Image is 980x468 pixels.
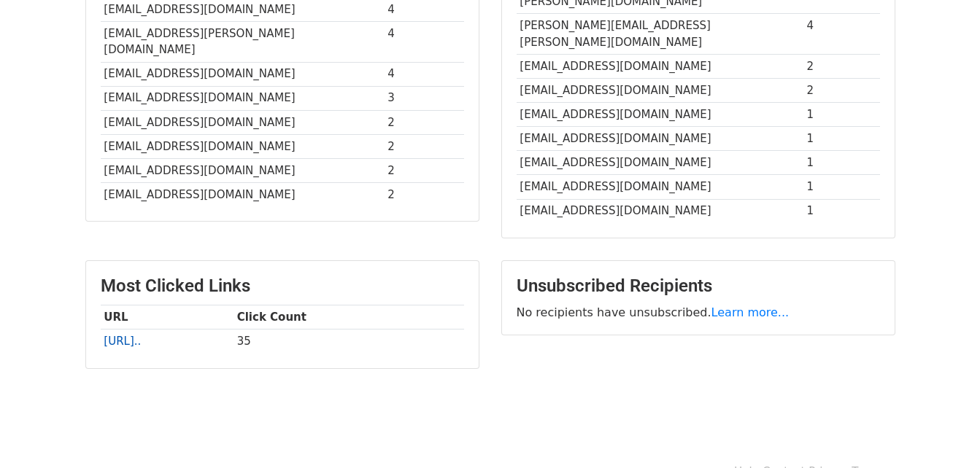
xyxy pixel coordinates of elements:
td: 2 [803,54,880,78]
td: 4 [385,21,464,62]
td: 1 [803,151,880,175]
td: [EMAIL_ADDRESS][DOMAIN_NAME] [517,175,803,199]
a: Learn more... [711,305,790,319]
th: Click Count [234,305,464,329]
a: [URL].. [104,335,141,348]
td: 1 [803,175,880,199]
td: [EMAIL_ADDRESS][DOMAIN_NAME] [101,86,385,110]
td: 3 [385,86,464,110]
td: [EMAIL_ADDRESS][DOMAIN_NAME] [517,151,803,175]
td: 35 [234,329,464,354]
td: [EMAIL_ADDRESS][PERSON_NAME][DOMAIN_NAME] [101,21,385,62]
h3: Most Clicked Links [101,276,464,297]
td: [EMAIL_ADDRESS][DOMAIN_NAME] [517,199,803,223]
td: 2 [385,158,464,182]
td: 2 [803,79,880,103]
td: [EMAIL_ADDRESS][DOMAIN_NAME] [517,54,803,78]
th: URL [101,305,234,329]
p: No recipients have unsubscribed. [517,305,880,320]
td: 4 [803,14,880,55]
td: [EMAIL_ADDRESS][DOMAIN_NAME] [517,79,803,103]
td: [EMAIL_ADDRESS][DOMAIN_NAME] [101,158,385,182]
td: [EMAIL_ADDRESS][DOMAIN_NAME] [101,110,385,134]
td: [EMAIL_ADDRESS][DOMAIN_NAME] [517,103,803,127]
td: [EMAIL_ADDRESS][DOMAIN_NAME] [101,62,385,86]
td: [PERSON_NAME][EMAIL_ADDRESS][PERSON_NAME][DOMAIN_NAME] [517,14,803,55]
td: [EMAIL_ADDRESS][DOMAIN_NAME] [517,127,803,151]
td: [EMAIL_ADDRESS][DOMAIN_NAME] [101,134,385,158]
td: 1 [803,127,880,151]
td: [EMAIL_ADDRESS][DOMAIN_NAME] [101,183,385,207]
td: 2 [385,110,464,134]
h3: Unsubscribed Recipients [517,276,880,297]
td: 1 [803,103,880,127]
td: 4 [385,62,464,86]
td: 2 [385,183,464,207]
td: 1 [803,199,880,223]
td: 2 [385,134,464,158]
iframe: Chat Widget [907,398,980,468]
